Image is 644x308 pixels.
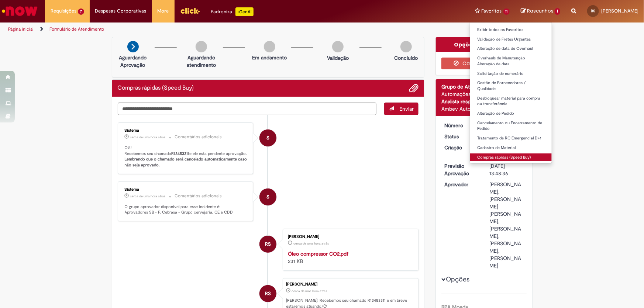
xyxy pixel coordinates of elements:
[196,41,207,52] img: img-circle-grey.png
[125,187,248,192] div: Sistema
[130,194,166,198] span: cerca de uma hora atrás
[1,4,39,18] img: ServiceNow
[180,5,200,16] img: click_logo_yellow_360x200.png
[482,7,502,15] span: Favoritos
[400,41,412,52] img: img-circle-grey.png
[399,105,414,112] span: Enviar
[527,7,554,14] span: Rascunhos
[490,162,524,177] div: [DATE] 13:48:36
[470,70,552,78] a: Solicitação de numerário
[288,250,348,257] a: Óleo compressor CO2.pdf
[130,135,166,139] time: 27/08/2025 15:48:48
[441,105,527,113] div: Ambev Automation
[286,282,414,287] div: [PERSON_NAME]
[172,151,190,156] b: R13453311
[259,236,276,253] div: Ronaldo Gomes Dos Santos
[259,285,276,302] div: Ronaldo Gomes Dos Santos
[470,119,552,133] a: Cancelamento ou Encerramento de Pedido
[125,128,248,133] div: Sistema
[125,145,248,168] p: Olá! Recebemos seu chamado e ele esta pendente aprovação.
[439,122,484,129] dt: Número
[6,23,424,36] ul: Trilhas de página
[292,289,327,293] span: cerca de uma hora atrás
[118,85,194,91] h2: Compras rápidas (Speed Buy) Histórico de tíquete
[288,235,411,239] div: [PERSON_NAME]
[49,26,104,32] a: Formulário de Atendimento
[470,26,552,34] a: Exibir todos os Favoritos
[436,37,532,52] div: Opções do Chamado
[332,41,344,52] img: img-circle-grey.png
[503,8,510,15] span: 11
[439,162,484,177] dt: Previsão Aprovação
[439,133,484,140] dt: Status
[470,35,552,44] a: Validação de Fretes Urgentes
[130,194,166,198] time: 27/08/2025 15:48:44
[78,8,84,15] span: 7
[293,241,329,246] span: cerca de uma hora atrás
[235,7,254,16] p: +GenAi
[470,45,552,53] a: Alteração de data de Overhaul
[490,181,524,269] div: [PERSON_NAME], [PERSON_NAME] [PERSON_NAME], [PERSON_NAME], [PERSON_NAME], [PERSON_NAME]
[441,90,527,98] div: Automações Ambev
[441,58,527,69] button: Cancelar Chamado
[470,110,552,118] a: Alteração de Pedido
[394,54,418,62] p: Concluído
[265,285,271,302] span: RS
[125,204,248,215] p: O grupo aprovador disponível para esse incidente é: Aprovadores SB - F. Cebrasa - Grupo cervejari...
[441,98,527,105] div: Analista responsável:
[384,103,419,115] button: Enviar
[265,235,271,253] span: RS
[470,94,552,108] a: Desbloquear material para compra ou transferência
[175,134,222,140] small: Comentários adicionais
[439,181,484,188] dt: Aprovador
[211,7,254,16] div: Padroniza
[266,129,269,147] span: S
[470,79,552,93] a: Gestão de Fornecedores / Qualidade
[470,144,552,152] a: Cadastro de Material
[601,8,638,14] span: [PERSON_NAME]
[183,54,219,69] p: Aguardando atendimento
[252,54,287,61] p: Em andamento
[259,129,276,146] div: System
[259,188,276,205] div: System
[470,153,552,162] a: Compras rápidas (Speed Buy)
[130,135,166,139] span: cerca de uma hora atrás
[127,41,139,52] img: arrow-next.png
[591,8,595,13] span: RS
[115,54,151,69] p: Aguardando Aprovação
[51,7,76,15] span: Requisições
[118,103,377,115] textarea: Digite sua mensagem aqui...
[266,188,269,206] span: S
[470,54,552,68] a: Overhauls de Manutenção - Alteração de data
[175,193,222,199] small: Comentários adicionais
[521,8,560,15] a: Rascunhos
[470,134,552,142] a: Tratamento de RC Emergencial D+1
[264,41,275,52] img: img-circle-grey.png
[8,26,34,32] a: Página inicial
[470,22,552,163] ul: Favoritos
[441,83,527,90] div: Grupo de Atribuição:
[439,144,484,151] dt: Criação
[293,241,329,246] time: 27/08/2025 15:48:02
[125,156,248,168] b: Lembrando que o chamado será cancelado automaticamente caso não seja aprovado.
[95,7,147,15] span: Despesas Corporativas
[288,250,411,265] div: 231 KB
[409,83,419,93] button: Adicionar anexos
[292,289,327,293] time: 27/08/2025 15:48:36
[158,7,169,15] span: More
[327,54,349,62] p: Validação
[555,8,560,15] span: 1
